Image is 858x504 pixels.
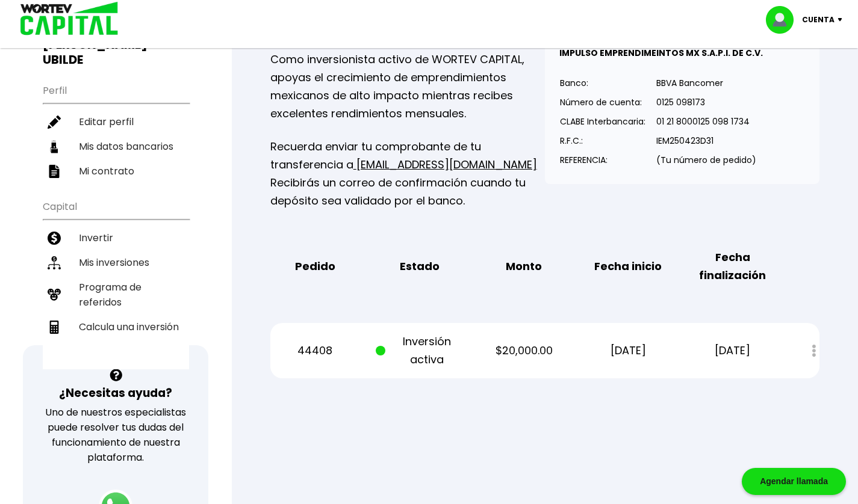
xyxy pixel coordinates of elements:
[43,193,189,369] ul: Capital
[43,22,189,67] h3: Buen día,
[559,47,763,59] b: IMPULSO EMPRENDIMEINTOS MX S.A.P.I. DE C.V.
[43,315,189,339] a: Calcula una inversión
[560,93,645,111] p: Número de cuenta:
[656,132,756,150] p: IEM250423D31
[656,74,756,92] p: BBVA Bancomer
[689,248,777,284] b: Fecha finalización
[271,342,359,360] p: 44408
[39,405,193,465] p: Uno de nuestros especialistas puede resolver tus dudas del funcionamiento de nuestra plataforma.
[353,157,537,172] a: [EMAIL_ADDRESS][DOMAIN_NAME]
[400,257,440,275] b: Estado
[560,132,645,150] p: R.F.C.:
[376,333,464,369] p: Inversión activa
[560,151,645,169] p: REFERENCIA:
[43,226,189,250] a: Invertir
[43,109,189,134] a: Editar perfil
[43,275,189,315] a: Programa de referidos
[48,140,61,153] img: datos-icon.10cf9172.svg
[835,18,851,22] img: icon-down
[59,384,172,402] h3: ¿Necesitas ayuda?
[802,11,835,29] p: Cuenta
[48,165,61,178] img: contrato-icon.f2db500c.svg
[480,342,568,360] p: $20,000.00
[43,77,189,183] ul: Perfil
[48,115,61,129] img: editar-icon.952d3147.svg
[656,93,756,111] p: 0125 098173
[270,138,545,210] p: Recuerda enviar tu comprobante de tu transferencia a Recibirás un correo de confirmación cuando t...
[656,112,756,131] p: 01 21 8000125 098 1734
[560,74,645,92] p: Banco:
[295,257,335,275] b: Pedido
[48,256,61,269] img: inversiones-icon.6695dc30.svg
[43,250,189,275] a: Mis inversiones
[656,151,756,169] p: (Tu número de pedido)
[506,257,542,275] b: Monto
[48,288,61,301] img: recomiendanos-icon.9b8e9327.svg
[43,159,189,183] a: Mi contrato
[43,134,189,159] a: Mis datos bancarios
[766,6,802,34] img: profile-image
[48,321,61,334] img: calculadora-icon.17d418c4.svg
[584,342,672,360] p: [DATE]
[43,36,148,68] b: [PERSON_NAME] UBILDE
[742,468,846,495] div: Agendar llamada
[48,232,61,245] img: invertir-icon.b3b967d7.svg
[560,112,645,131] p: CLABE Interbancaria:
[270,51,545,123] p: Como inversionista activo de WORTEV CAPITAL, apoyas el crecimiento de emprendimientos mexicanos d...
[594,257,662,275] b: Fecha inicio
[689,342,777,360] p: [DATE]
